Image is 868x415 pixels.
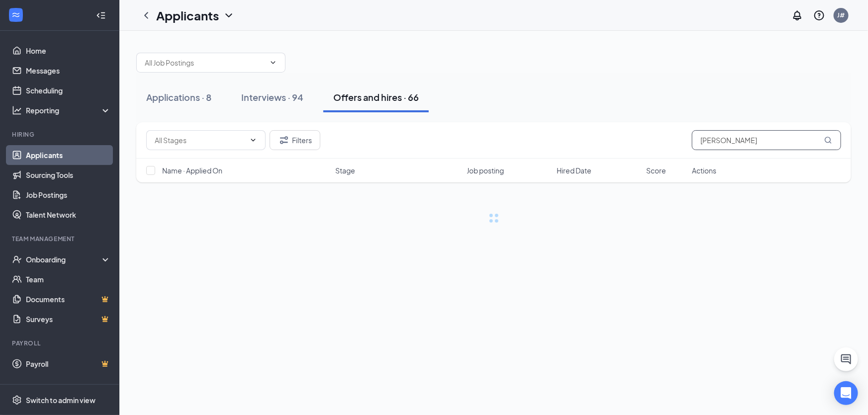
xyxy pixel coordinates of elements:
[26,395,96,405] div: Switch to admin view
[26,105,111,115] div: Reporting
[467,166,504,175] span: Job posting
[557,166,591,175] span: Hired Date
[12,395,22,405] svg: Settings
[11,10,21,20] svg: WorkstreamLogo
[162,166,222,175] span: Name · Applied On
[26,185,111,205] a: Job Postings
[12,254,22,264] svg: UserCheck
[26,165,111,185] a: Sourcing Tools
[12,235,109,243] div: Team Management
[26,145,111,165] a: Applicants
[692,130,841,150] input: Search in offers and hires
[156,7,219,24] h1: Applicants
[270,130,320,150] button: Filter Filters
[692,166,716,175] span: Actions
[241,91,303,103] div: Interviews · 94
[791,9,803,21] svg: Notifications
[26,289,111,309] a: DocumentsCrown
[26,61,111,81] a: Messages
[155,135,245,146] input: All Stages
[834,381,858,405] div: Open Intercom Messenger
[838,11,845,19] div: J#
[813,9,825,21] svg: QuestionInfo
[12,339,109,347] div: Payroll
[834,347,858,371] button: ChatActive
[26,81,111,100] a: Scheduling
[26,254,102,264] div: Onboarding
[145,57,265,68] input: All Job Postings
[249,136,257,144] svg: ChevronDown
[824,136,832,144] svg: MagnifyingGlass
[146,91,211,103] div: Applications · 8
[26,205,111,225] a: Talent Network
[26,309,111,329] a: SurveysCrown
[269,59,277,67] svg: ChevronDown
[840,353,852,365] svg: ChatActive
[12,130,109,139] div: Hiring
[278,134,290,146] svg: Filter
[333,91,419,103] div: Offers and hires · 66
[12,105,22,115] svg: Analysis
[223,9,235,21] svg: ChevronDown
[26,269,111,289] a: Team
[26,354,111,374] a: PayrollCrown
[646,166,666,175] span: Score
[26,41,111,61] a: Home
[96,10,106,20] svg: Collapse
[140,9,152,21] svg: ChevronLeft
[335,166,355,175] span: Stage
